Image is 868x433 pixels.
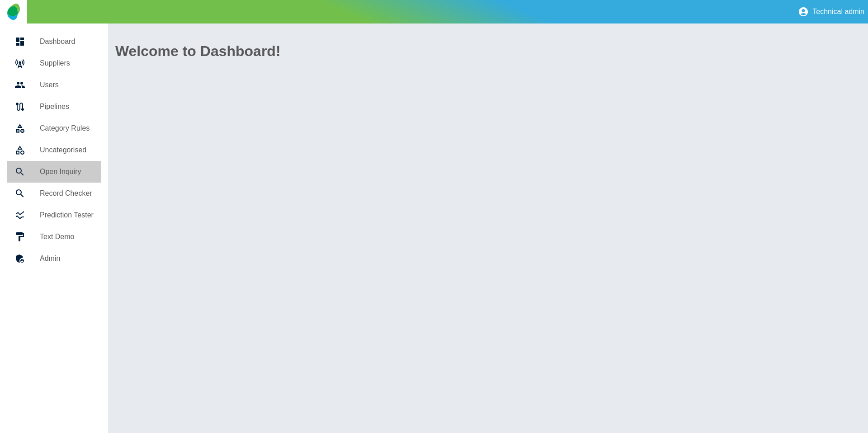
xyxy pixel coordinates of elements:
button: Technical admin [794,3,868,21]
h5: Open Inquiry [40,166,94,177]
h5: Users [40,80,94,90]
a: Uncategorised [7,139,101,161]
h5: Text Demo [40,231,94,242]
h5: Category Rules [40,123,94,134]
a: Text Demo [7,226,101,248]
h5: Admin [40,253,94,264]
h1: Welcome to Dashboard! [115,40,861,62]
a: Admin [7,248,101,269]
img: Logo [7,4,19,20]
a: Suppliers [7,52,101,74]
a: Users [7,74,101,96]
h5: Dashboard [40,36,94,47]
a: Prediction Tester [7,204,101,226]
h5: Prediction Tester [40,210,94,221]
a: Open Inquiry [7,161,101,183]
p: Technical admin [812,8,864,16]
h5: Suppliers [40,58,94,69]
a: Category Rules [7,118,101,139]
a: Dashboard [7,31,101,52]
h5: Record Checker [40,188,94,199]
a: Pipelines [7,96,101,118]
a: Record Checker [7,183,101,204]
h5: Pipelines [40,101,94,112]
h5: Uncategorised [40,145,94,155]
